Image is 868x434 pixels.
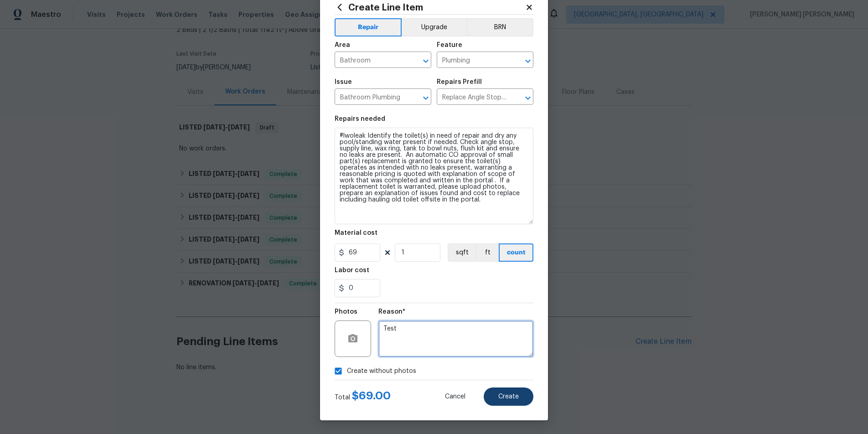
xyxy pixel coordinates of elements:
[522,92,534,104] button: Open
[498,393,519,400] span: Create
[402,18,467,36] button: Upgrade
[335,391,391,402] div: Total
[419,55,432,67] button: Open
[378,309,405,315] h5: Reason*
[335,230,377,236] h5: Material cost
[335,18,402,36] button: Repair
[448,243,476,262] button: sqft
[352,390,391,401] span: $ 69.00
[335,2,525,12] h2: Create Line Item
[445,393,465,400] span: Cancel
[476,243,499,262] button: ft
[484,387,533,406] button: Create
[522,55,534,67] button: Open
[437,42,462,48] h5: Feature
[335,42,350,48] h5: Area
[437,79,482,85] h5: Repairs Prefill
[466,18,533,36] button: BRN
[347,367,416,376] span: Create without photos
[499,243,533,262] button: count
[430,387,480,406] button: Cancel
[335,128,533,224] textarea: Remove the existing bathroom angle stop/valve and repalce with new. Ensure that the supply line i...
[419,92,432,104] button: Open
[335,79,352,85] h5: Issue
[335,309,357,315] h5: Photos
[335,116,385,122] h5: Repairs needed
[335,267,369,274] h5: Labor cost
[378,320,533,357] textarea: Test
